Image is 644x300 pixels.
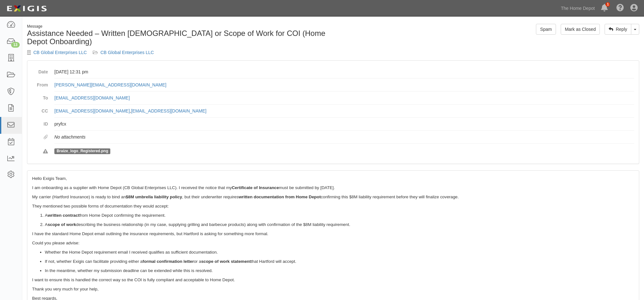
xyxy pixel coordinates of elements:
i: Rejected attachments. These file types are not supported. [43,149,48,154]
dt: To [32,92,48,101]
b: formal confirmation letter [142,259,194,264]
p: If not, whether Exigis can facilitate providing either a or a that Hartford will accept. [45,258,634,264]
p: Could you please advise: [32,240,634,246]
a: [PERSON_NAME][EMAIL_ADDRESS][DOMAIN_NAME] [54,82,166,87]
dd: [DATE] 12:31 pm [54,65,634,78]
div: Message [27,24,328,29]
a: Spam [536,24,556,35]
p: In the meantime, whether my submission deadline can be extended while this is resolved. [45,268,634,274]
dd: pryfcx [54,118,634,131]
a: [EMAIL_ADDRESS][DOMAIN_NAME] [54,95,130,100]
b: $8M umbrella liability policy [126,194,182,199]
a: CB Global Enterprises LLC [33,50,87,55]
p: My carrier (Hartford Insurance) is ready to bind an , but their underwriter requires confirming t... [32,194,634,200]
dd: , [54,105,634,118]
a: [EMAIL_ADDRESS][DOMAIN_NAME] [131,108,206,113]
span: Braize_logo_Registered.png [54,148,110,154]
b: Certificate of Insurance [232,185,279,190]
p: Thank you very much for your help, [32,286,634,292]
p: I am onboarding as a supplier with Home Depot (CB Global Enterprises LLC). I received the notice ... [32,185,634,191]
b: scope of work [48,222,76,227]
b: scope of work statement [201,259,251,264]
div: 13 [11,42,20,48]
b: written documentation from Home Depot [239,194,321,199]
a: The Home Depot [558,2,598,15]
a: CB Global Enterprises LLC [100,50,154,55]
a: [EMAIL_ADDRESS][DOMAIN_NAME] [54,108,130,113]
dt: CC [32,105,48,114]
i: Help Center - Complianz [616,4,624,12]
h1: Assistance Needed – Written [DEMOGRAPHIC_DATA] or Scope of Work for COI (Home Depot Onboarding) [27,29,328,46]
dt: ID [32,118,48,127]
p: A from Home Depot confirming the requirement. [45,212,634,218]
a: Reply [605,24,631,35]
dt: From [32,78,48,88]
dt: Date [32,65,48,75]
p: I have the standard Home Depot email outlining the insurance requirements, but Hartford is asking... [32,231,634,237]
img: logo-5460c22ac91f19d4615b14bd174203de0afe785f0fc80cf4dbbc73dc1793850b.png [5,3,49,14]
em: No attachments [54,134,86,140]
p: They mentioned two possible forms of documentation they would accept: [32,203,634,209]
p: Hello Exigis Team, [32,175,634,181]
p: I want to ensure this is handled the correct way so the COI is fully compliant and acceptable to ... [32,277,634,283]
a: Mark as Closed [561,24,600,35]
p: A describing the business relationship (in my case, supplying grilling and barbecue products) alo... [45,222,634,228]
b: written contract [48,213,79,218]
i: Attachments [44,135,48,140]
p: Whether the Home Depot requirement email I received qualifies as sufficient documentation. [45,249,634,255]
